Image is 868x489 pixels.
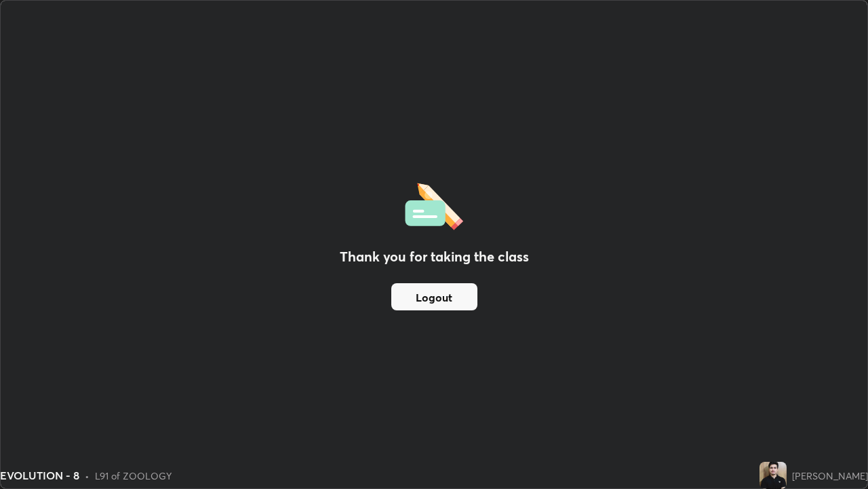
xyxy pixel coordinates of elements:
[85,469,90,483] div: •
[759,462,787,489] img: 6cece3184ad04555805104c557818702.jpg
[391,283,477,310] button: Logout
[95,469,172,483] div: L91 of ZOOLOGY
[792,469,868,483] div: [PERSON_NAME]
[340,247,529,267] h2: Thank you for taking the class
[405,179,463,230] img: offlineFeedback.1438e8b3.svg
